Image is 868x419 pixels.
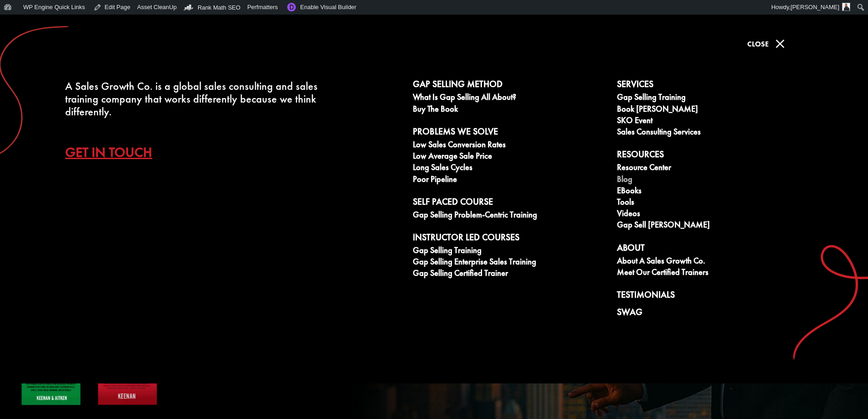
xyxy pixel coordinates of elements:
a: Book [PERSON_NAME] [617,104,811,116]
img: website_grey.svg [15,24,22,31]
span: Rank Math SEO [198,4,241,11]
a: eBooks [617,186,811,197]
a: Low Average Sale Price [413,151,607,163]
a: Blog [617,175,811,186]
a: Gap Sell [PERSON_NAME] [617,220,811,232]
a: About [617,243,811,256]
a: Instructor Led Courses [413,232,607,246]
a: Services [617,79,811,93]
a: Resources [617,149,811,163]
a: Long Sales Cycles [413,163,607,174]
a: Poor Pipeline [413,175,607,186]
img: logo_orange.svg [15,15,22,22]
a: Low Sales Conversion Rates [413,140,607,151]
a: Self Paced Course [413,197,607,210]
a: Videos [617,209,811,220]
div: v 4.0.25 [26,15,45,22]
a: Gap Selling Training [617,93,811,104]
a: What is Gap Selling all about? [413,93,607,104]
a: Resource Center [617,163,811,174]
a: SKO Event [617,116,811,127]
span: Close [747,39,769,49]
span: M [771,35,789,53]
span: [PERSON_NAME] [791,4,839,10]
a: Problems We Solve [413,126,607,140]
a: Sales Consulting Services [617,127,811,139]
a: Get In Touch [65,136,166,168]
a: About A Sales Growth Co. [617,256,811,268]
img: tab_keywords_by_traffic_grey.svg [91,57,98,65]
a: Gap Selling Method [413,79,607,93]
a: Gap Selling Certified Trainer [413,269,607,280]
a: Gap Selling Enterprise Sales Training [413,257,607,269]
a: Testimonials [617,290,811,303]
div: A Sales Growth Co. is a global sales consulting and sales training company that works differently... [65,80,324,118]
a: Swag [617,307,811,321]
a: Tools [617,197,811,209]
a: Buy The Book [413,104,607,116]
a: Gap Selling Training [413,246,607,257]
div: Keywords by Traffic [101,58,154,64]
a: Gap Selling Problem-Centric Training [413,210,607,222]
div: Domain: [DOMAIN_NAME] [24,24,100,31]
a: Meet our Certified Trainers [617,268,811,279]
img: tab_domain_overview_orange.svg [25,57,32,65]
div: Domain Overview [35,58,82,64]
